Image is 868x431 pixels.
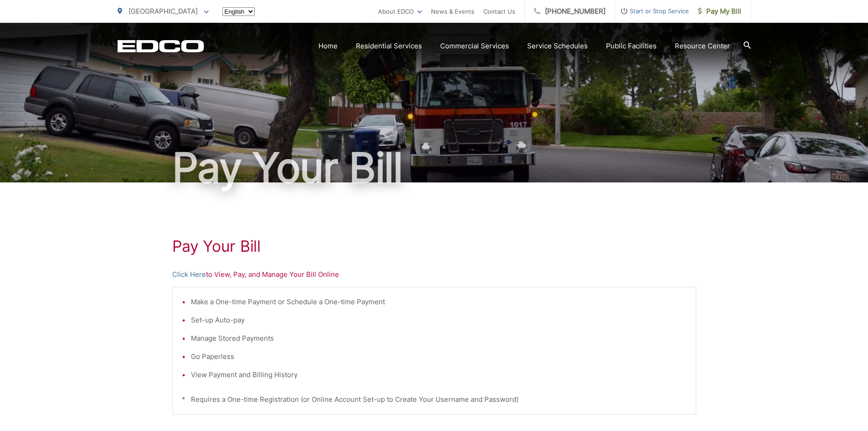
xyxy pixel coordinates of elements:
[191,333,687,344] li: Manage Stored Payments
[128,7,198,16] span: [GEOGRAPHIC_DATA]
[191,369,687,380] li: View Payment and Billing History
[191,296,687,307] li: Make a One-time Payment or Schedule a One-time Payment
[356,41,422,52] a: Residential Services
[440,41,509,52] a: Commercial Services
[172,269,206,280] a: Click Here
[118,40,204,52] a: EDCD logo. Return to the homepage.
[182,394,687,405] p: * Requires a One-time Registration (or Online Account Set-up to Create Your Username and Password)
[483,6,515,17] a: Contact Us
[606,41,657,52] a: Public Facilities
[431,6,474,17] a: News & Events
[222,7,255,16] select: Select a language
[191,351,687,362] li: Go Paperless
[172,237,696,255] h1: Pay Your Bill
[172,269,696,280] p: to View, Pay, and Manage Your Bill Online
[191,315,687,326] li: Set-up Auto-pay
[118,145,751,191] h1: Pay Your Bill
[318,41,338,52] a: Home
[698,6,741,17] span: Pay My Bill
[378,6,422,17] a: About EDCO
[527,41,588,52] a: Service Schedules
[675,41,730,52] a: Resource Center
